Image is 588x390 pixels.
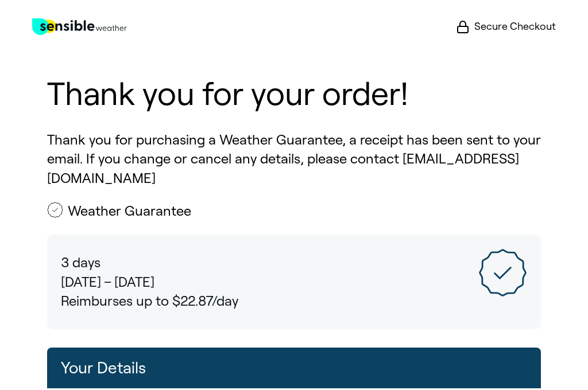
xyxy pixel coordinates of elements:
p: [DATE] – [DATE] [61,272,527,292]
p: Thank you for purchasing a Weather Guarantee, a receipt has been sent to your email. If you chang... [47,130,541,188]
h2: Weather Guarantee [68,201,191,221]
p: 3 days [61,253,527,272]
p: Reimburses up to $22.87/day [61,291,527,311]
span: Secure Checkout [474,19,556,34]
h2: Your Details [47,348,541,388]
h1: Thank you for your order! [47,76,541,112]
